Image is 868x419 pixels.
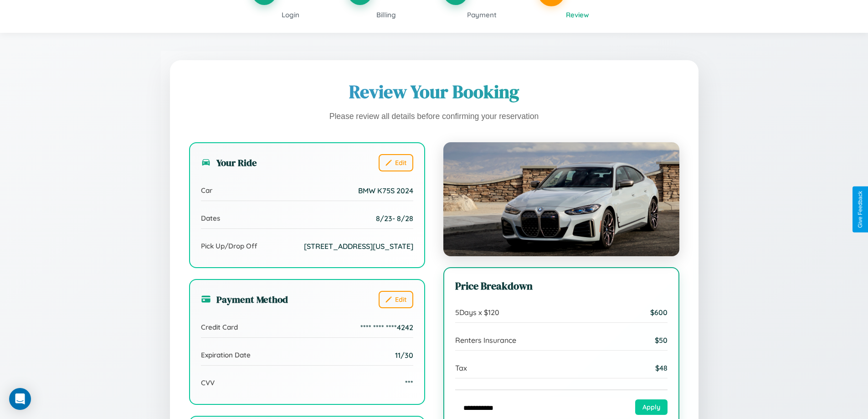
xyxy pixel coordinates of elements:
span: Tax [455,363,467,372]
span: $ 600 [650,308,668,317]
p: Please review all details before confirming your reservation [189,109,679,124]
span: Car [201,186,212,195]
h3: Payment Method [201,293,288,306]
h3: Price Breakdown [455,279,668,293]
span: Payment [467,10,497,19]
span: Dates [201,214,220,222]
img: BMW K75S [443,142,679,256]
span: $ 48 [655,363,668,372]
span: 5 Days x $ 120 [455,308,499,317]
span: Billing [376,10,396,19]
span: [STREET_ADDRESS][US_STATE] [304,242,413,251]
h1: Review Your Booking [189,79,679,104]
span: Credit Card [201,323,238,331]
div: Give Feedback [857,191,863,228]
span: $ 50 [655,336,668,345]
span: Review [566,10,589,19]
span: 8 / 23 - 8 / 28 [376,214,413,223]
button: Edit [379,291,413,308]
span: CVV [201,378,215,387]
span: Expiration Date [201,351,251,359]
button: Edit [379,154,413,171]
button: Apply [635,399,668,415]
span: Renters Insurance [455,336,516,345]
span: BMW K75S 2024 [358,186,413,195]
div: Open Intercom Messenger [9,388,31,410]
span: Pick Up/Drop Off [201,242,257,250]
h3: Your Ride [201,156,257,169]
span: Login [282,10,299,19]
span: 11/30 [395,351,413,360]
